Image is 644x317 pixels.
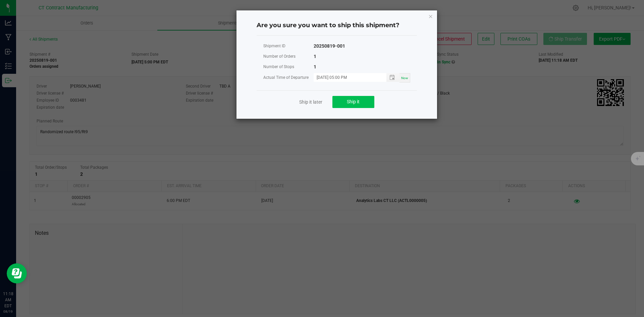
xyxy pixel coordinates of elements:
input: MM/dd/yyyy HH:MM a [314,73,379,82]
div: Number of Stops [263,63,314,71]
div: Number of Orders [263,52,314,61]
div: Shipment ID [263,42,314,50]
span: Now [401,76,408,80]
button: Ship it [332,96,374,108]
iframe: Resource center [7,263,27,283]
div: 1 [314,52,316,61]
div: 1 [314,63,316,71]
span: Toggle popup [386,73,399,82]
a: Ship it later [299,99,322,105]
button: Close [428,12,433,20]
div: 20250819-001 [314,42,345,50]
div: Actual Time of Departure [263,73,314,82]
h4: Are you sure you want to ship this shipment? [257,21,417,30]
span: Ship it [347,99,360,104]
